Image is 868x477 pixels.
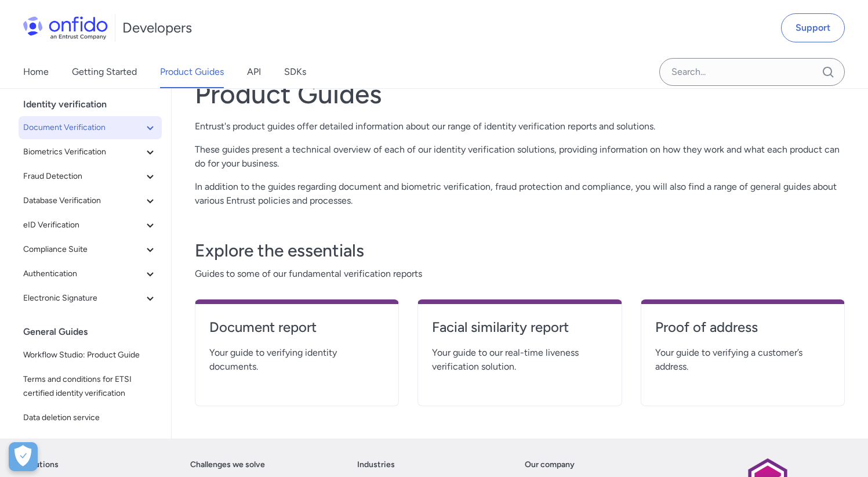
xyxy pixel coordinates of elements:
[195,78,845,110] h1: Product Guides
[432,318,607,346] a: Facial similarity report
[195,239,845,262] h3: Explore the essentials
[525,458,575,472] a: Our company
[195,120,845,133] p: Entrust's product guides offer detailed information about our range of identity verification repo...
[19,262,162,286] button: Authentication
[195,143,845,171] p: These guides present a technical overview of each of our identity verification solutions, providi...
[72,56,137,88] a: Getting Started
[9,442,38,471] div: Cookie Preferences
[23,267,143,281] span: Authentication
[432,346,607,374] span: Your guide to our real-time liveness verification solution.
[23,243,143,256] span: Compliance Suite
[23,16,108,39] img: Onfido Logo
[23,218,143,232] span: eID Verification
[23,458,59,472] a: Solutions
[19,140,162,164] button: Biometrics Verification
[19,406,162,429] a: Data deletion service
[655,318,830,346] a: Proof of address
[195,180,845,208] p: In addition to the guides regarding document and biometric verification, fraud protection and com...
[209,318,384,346] a: Document report
[23,435,157,463] span: Onfido US Biometric Privacy Laws notices and consent
[19,344,162,367] a: Workflow Studio: Product Guide
[19,189,162,212] button: Database Verification
[659,58,845,86] input: Onfido search input field
[19,116,162,139] button: Document Verification
[23,169,143,183] span: Fraud Detection
[23,121,143,135] span: Document Verification
[23,93,166,116] div: Identity verification
[781,13,845,42] a: Support
[19,431,162,468] a: Onfido US Biometric Privacy Laws notices and consent
[209,346,384,374] span: Your guide to verifying identity documents.
[19,287,162,310] button: Electronic Signature
[284,56,306,88] a: SDKs
[195,267,845,281] span: Guides to some of our fundamental verification reports
[19,214,162,237] button: eID Verification
[655,318,830,337] h4: Proof of address
[19,238,162,261] button: Compliance Suite
[160,56,224,88] a: Product Guides
[9,442,38,471] button: Open Preferences
[122,19,192,37] h1: Developers
[23,320,166,344] div: General Guides
[23,145,143,159] span: Biometrics Verification
[247,56,261,88] a: API
[655,346,830,374] span: Your guide to verifying a customer’s address.
[23,411,157,425] span: Data deletion service
[432,318,607,337] h4: Facial similarity report
[357,458,395,472] a: Industries
[19,368,162,405] a: Terms and conditions for ETSI certified identity verification
[23,373,157,400] span: Terms and conditions for ETSI certified identity verification
[23,348,157,362] span: Workflow Studio: Product Guide
[190,458,265,472] a: Challenges we solve
[23,194,143,208] span: Database Verification
[23,56,49,88] a: Home
[209,318,384,337] h4: Document report
[19,165,162,188] button: Fraud Detection
[23,291,143,305] span: Electronic Signature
